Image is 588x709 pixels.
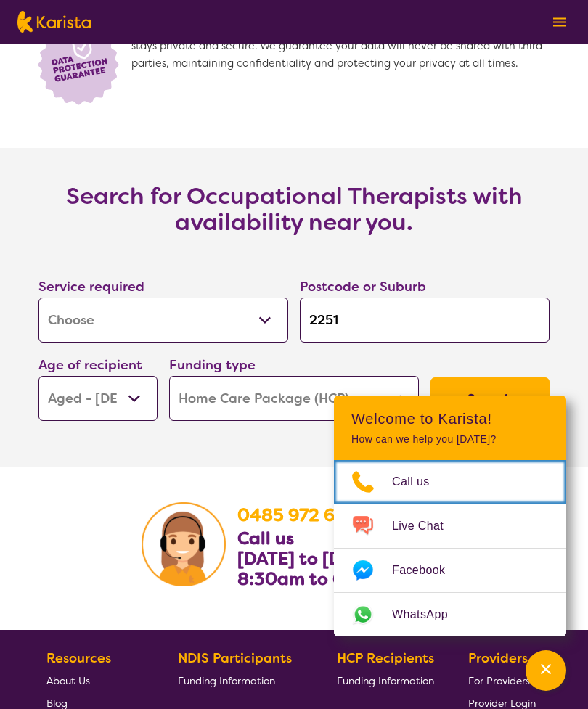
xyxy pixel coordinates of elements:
b: NDIS Participants [178,649,292,667]
label: Service required [38,278,144,295]
p: How can we help you [DATE]? [351,433,549,446]
b: 8:30am to 6:30pm AEST [237,567,447,591]
b: Call us [237,527,294,550]
ul: Choose channel [334,460,566,636]
a: 0485 972 676 [237,504,356,527]
b: Providers [468,649,528,667]
label: Age of recipient [38,356,142,374]
img: Karista Client Service [142,502,226,586]
input: Type [300,298,550,343]
span: Facebook [392,560,462,581]
a: For Providers [468,669,536,692]
span: Funding Information [178,674,275,687]
b: HCP Recipients [337,649,434,667]
img: Lock icon [33,20,131,107]
div: Channel Menu [334,396,566,636]
img: menu [553,17,566,27]
button: Channel Menu [526,650,566,691]
span: For Providers [468,674,530,687]
b: [DATE] to [DATE] [237,547,380,570]
h2: Welcome to Karista! [351,410,549,427]
a: Web link opens in a new tab. [334,593,566,636]
span: WhatsApp [392,604,465,626]
label: Postcode or Suburb [300,278,426,295]
span: Funding Information [337,674,434,687]
b: Resources [46,649,111,667]
img: Karista logo [17,11,91,33]
a: Funding Information [178,669,303,692]
span: About Us [46,674,90,687]
label: Funding type [169,356,256,374]
span: Live Chat [392,515,461,537]
h3: Search for Occupational Therapists with availability near you. [4,183,584,235]
span: Call us [392,471,447,493]
a: Funding Information [337,669,434,692]
a: About Us [46,669,144,692]
span: We prioritise data security with end-to-end encryption, ensuring your information stays private a... [131,20,555,107]
button: Search [430,377,550,421]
